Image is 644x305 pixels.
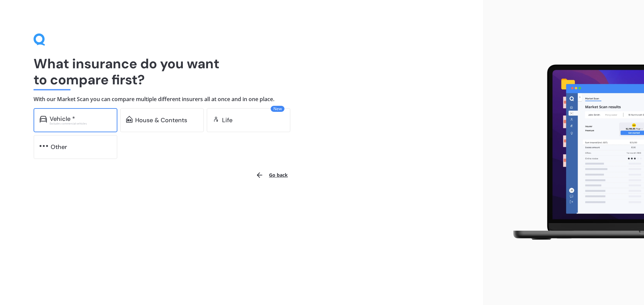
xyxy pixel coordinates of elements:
[222,117,232,124] div: Life
[252,167,292,183] button: Go back
[34,96,449,103] h4: With our Market Scan you can compare multiple different insurers all at once and in one place.
[126,116,132,123] img: home-and-contents.b802091223b8502ef2dd.svg
[34,56,449,88] h1: What insurance do you want to compare first?
[503,61,644,245] img: laptop.webp
[50,122,111,125] div: Excludes commercial vehicles
[213,116,219,123] img: life.f720d6a2d7cdcd3ad642.svg
[40,116,47,123] img: car.f15378c7a67c060ca3f3.svg
[51,144,67,150] div: Other
[50,116,75,122] div: Vehicle *
[271,106,284,112] span: New
[40,143,48,149] img: other.81dba5aafe580aa69f38.svg
[135,117,187,124] div: House & Contents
